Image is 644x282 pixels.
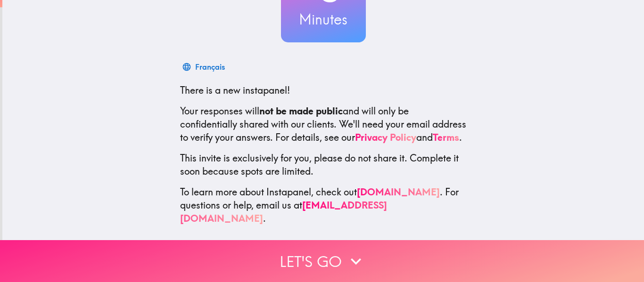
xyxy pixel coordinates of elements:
a: Privacy Policy [355,131,416,143]
b: not be made public [259,105,343,117]
h3: Minutes [281,9,366,29]
a: [DOMAIN_NAME] [357,186,440,198]
p: Your responses will and will only be confidentially shared with our clients. We'll need your emai... [180,105,467,144]
a: Terms [433,131,459,143]
p: This invite is exclusively for you, please do not share it. Complete it soon because spots are li... [180,152,467,178]
a: [EMAIL_ADDRESS][DOMAIN_NAME] [180,199,387,224]
p: To learn more about Instapanel, check out . For questions or help, email us at . [180,185,467,225]
button: Français [180,57,229,76]
span: There is a new instapanel! [180,84,290,96]
div: Français [195,60,225,73]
